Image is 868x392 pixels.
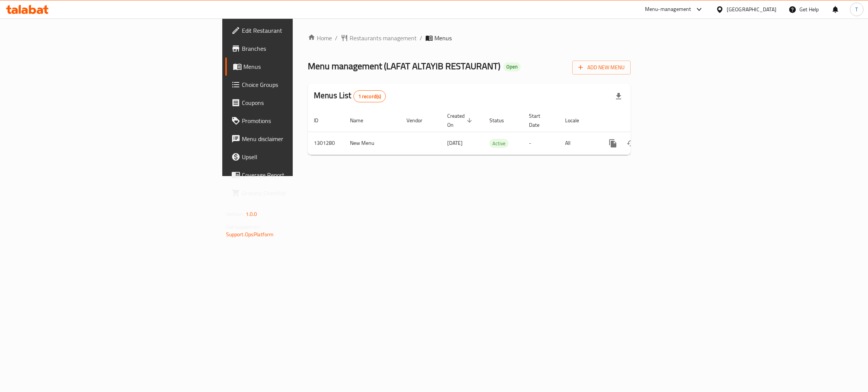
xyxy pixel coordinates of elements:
[308,109,682,155] table: enhanced table
[246,209,257,219] span: 1.0.0
[308,58,500,74] span: Menu management ( LAFAT ALTAYIB RESTAURANT )
[225,166,367,184] a: Coverage Report
[242,170,361,179] span: Coverage Report
[604,134,622,152] button: more
[565,116,589,125] span: Locale
[341,33,417,43] a: Restaurants management
[344,132,400,155] td: New Menu
[610,87,628,105] div: Export file
[242,116,361,125] span: Promotions
[225,58,367,76] a: Menus
[225,21,367,40] a: Edit Restaurant
[314,116,328,125] span: ID
[503,62,521,71] div: Open
[420,33,422,43] li: /
[226,222,261,232] span: Get support on:
[314,90,386,102] h2: Menus List
[242,152,361,161] span: Upsell
[406,116,432,125] span: Vendor
[447,111,474,129] span: Created On
[242,134,361,143] span: Menu disclaimer
[598,109,682,132] th: Actions
[225,130,367,148] a: Menu disclaimer
[489,139,509,148] div: Active
[225,112,367,130] a: Promotions
[242,80,361,89] span: Choice Groups
[350,116,373,125] span: Name
[489,139,509,148] span: Active
[242,188,361,198] span: Grocery Checklist
[225,148,367,166] a: Upsell
[242,98,361,107] span: Coupons
[350,33,417,43] span: Restaurants management
[503,64,521,70] span: Open
[225,94,367,112] a: Coupons
[226,209,245,219] span: Version:
[242,44,361,53] span: Branches
[225,184,367,202] a: Grocery Checklist
[243,62,361,71] span: Menus
[622,134,640,152] button: Change Status
[225,76,367,94] a: Choice Groups
[523,132,559,155] td: -
[242,26,361,35] span: Edit Restaurant
[226,229,274,239] a: Support.OpsPlatform
[489,116,514,125] span: Status
[645,5,691,14] div: Menu-management
[572,61,631,74] button: Add New Menu
[353,90,386,102] div: Total records count
[727,5,776,14] div: [GEOGRAPHIC_DATA]
[578,63,625,72] span: Add New Menu
[559,132,598,155] td: All
[447,138,463,148] span: [DATE]
[354,93,386,100] span: 1 record(s)
[225,40,367,58] a: Branches
[855,5,858,14] span: T
[434,33,452,43] span: Menus
[308,33,631,43] nav: breadcrumb
[529,111,550,129] span: Start Date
